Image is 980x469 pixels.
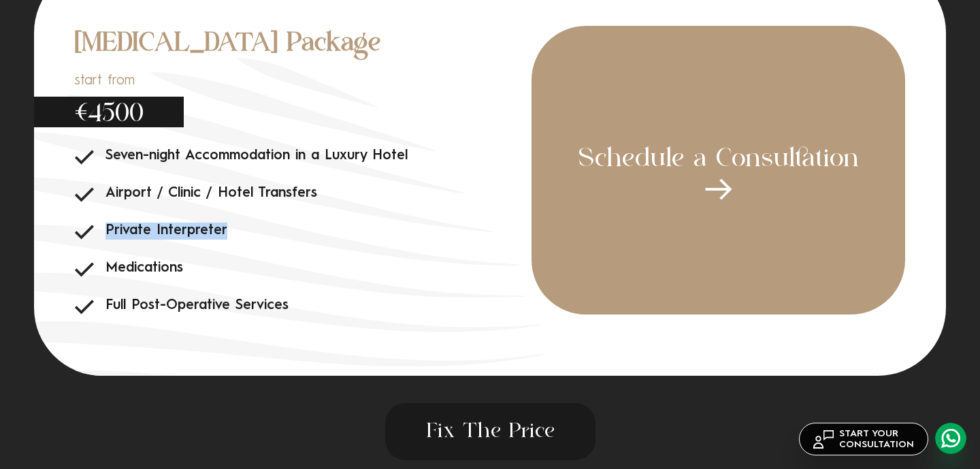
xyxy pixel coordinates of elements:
[75,297,532,314] li: Full Post-Operative Services
[34,97,184,127] span: €4500
[799,423,928,455] a: START YOURCONSULTATION
[532,26,905,314] div: Schedule a Consultation
[75,185,532,202] li: Airport / Clinic / Hotel Transfers
[75,223,532,240] li: Private Interpreter
[705,178,732,199] img: package_arrow.png
[75,148,532,165] li: Seven-night Accommodation in a Luxury Hotel
[75,26,532,63] h4: [MEDICAL_DATA] Package
[385,403,595,460] span: Fix The Price
[75,260,532,277] li: Medications
[75,73,184,90] span: start from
